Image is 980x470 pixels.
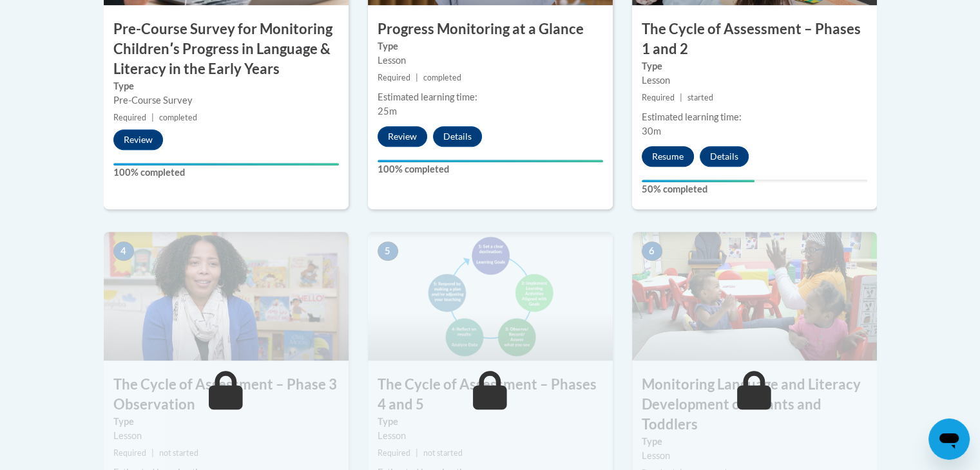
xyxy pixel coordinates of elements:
button: Details [700,146,749,167]
div: Lesson [113,429,339,443]
span: | [416,448,418,458]
h3: Progress Monitoring at a Glance [368,19,613,39]
div: Pre-Course Survey [113,93,339,108]
label: Type [378,415,603,429]
div: Your progress [113,163,339,165]
span: | [151,448,154,458]
span: Required [378,448,410,458]
h3: The Cycle of Assessment – Phases 1 and 2 [632,19,877,59]
div: Your progress [642,180,754,182]
label: Type [378,39,603,53]
span: | [416,73,418,82]
span: Required [113,448,146,458]
span: | [151,113,154,122]
div: Lesson [642,449,867,463]
label: 50% completed [642,182,867,196]
img: Course Image [632,232,877,361]
label: Type [642,59,867,73]
label: 100% completed [378,162,603,176]
div: Estimated learning time: [642,110,867,124]
span: 5 [378,241,398,261]
span: completed [423,73,461,82]
div: Your progress [378,160,603,162]
button: Review [113,129,163,150]
div: Estimated learning time: [378,90,603,104]
span: not started [159,448,198,458]
label: Type [113,415,339,429]
span: 25m [378,106,397,117]
span: Required [113,113,146,122]
button: Review [378,126,427,147]
div: Lesson [642,73,867,88]
button: Details [433,126,482,147]
span: completed [159,113,197,122]
h3: Pre-Course Survey for Monitoring Childrenʹs Progress in Language & Literacy in the Early Years [104,19,349,79]
div: Lesson [378,429,603,443]
h3: The Cycle of Assessment – Phases 4 and 5 [368,375,613,415]
label: Type [113,79,339,93]
span: started [687,93,713,102]
h3: Monitoring Language and Literacy Development of Infants and Toddlers [632,375,877,434]
iframe: Button to launch messaging window [928,418,970,460]
img: Course Image [104,232,349,361]
label: 100% completed [113,165,339,180]
span: 4 [113,241,134,261]
img: Course Image [368,232,613,361]
button: Resume [642,146,694,167]
span: 6 [642,241,662,261]
span: Required [642,93,675,102]
h3: The Cycle of Assessment – Phase 3 Observation [104,375,349,415]
span: Required [378,73,410,82]
span: not started [423,448,463,458]
div: Lesson [378,53,603,68]
span: | [680,93,682,102]
span: 30m [642,126,661,136]
label: Type [642,435,867,449]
